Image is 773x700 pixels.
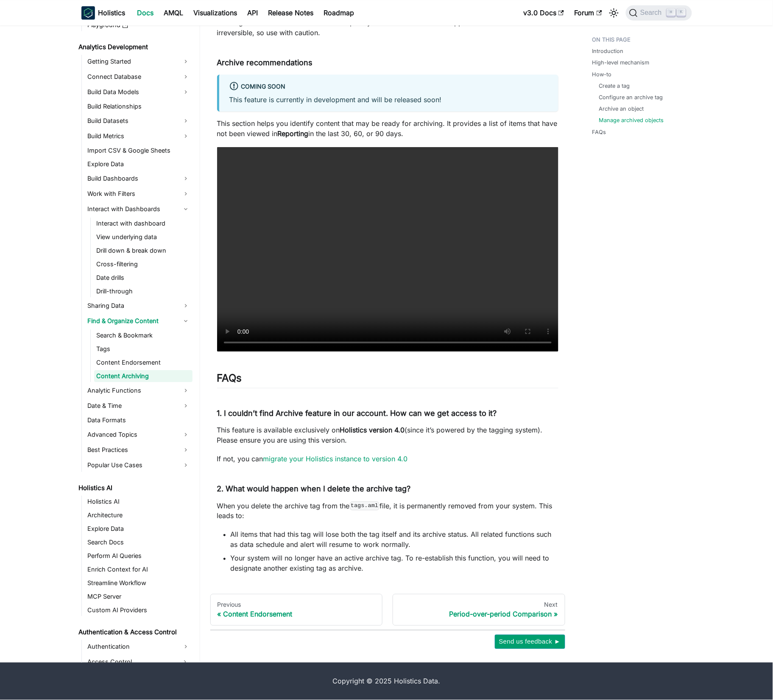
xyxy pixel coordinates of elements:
a: Date drills [94,272,193,284]
a: Connect Database [85,70,193,84]
a: migrate your Holistics instance to version 4.0 [263,455,408,463]
a: How-to [592,70,612,78]
a: Build Metrics [85,129,193,143]
a: View underlying data [94,231,193,243]
a: Data Formats [85,414,193,426]
a: Authentication [85,640,193,653]
a: NextPeriod-over-period Comparison [393,594,565,626]
p: If not, you can [217,454,558,464]
span: Send us feedback ► [499,636,561,647]
button: Switch between dark and light mode (currently light mode) [607,6,621,20]
div: Content Endorsement [218,610,376,619]
button: Send us feedback ► [495,635,565,649]
a: Explore Data [85,523,193,535]
a: Interact with dashboard [94,218,193,229]
a: AMQL [159,6,189,20]
a: Drill-through [94,285,193,297]
a: API [243,6,263,20]
a: Archive an object [599,105,644,113]
h4: Archive recommendations [217,58,558,68]
a: Build Data Models [85,85,193,99]
img: Holistics [81,6,95,20]
a: Import CSV & Google Sheets [85,145,193,156]
a: Content Endorsement [94,357,193,368]
a: v3.0 Docs [519,6,569,20]
a: Enrich Context for AI [85,563,193,575]
b: Holistics [98,8,126,18]
a: Roadmap [319,6,360,20]
a: Release Notes [263,6,319,20]
kbd: K [677,8,686,16]
kbd: ⌘ [667,8,675,16]
p: Deleting an archived item removes it completely from all locations in the application. This actio... [217,17,558,38]
a: Drill down & break down [94,245,193,257]
h4: 1. I couldn’t find Archive feature in our account. How can we get access to it? [217,409,558,418]
a: Work with Filters [85,187,193,201]
nav: Docs pages [210,594,565,626]
a: PreviousContent Endorsement [210,594,383,626]
a: Configure an archive tag [599,93,663,101]
a: Introduction [592,47,624,55]
a: Holistics AI [76,482,193,494]
div: Previous [218,601,376,609]
div: Copyright © 2025 Holistics Data. [117,676,656,686]
button: Expand sidebar category 'Access Control' [177,655,193,669]
a: Cross-filtering [94,258,193,270]
code: tags.aml [350,502,380,510]
a: Custom AI Providers [85,604,193,616]
a: Build Dashboards [85,172,193,185]
a: Search Docs [85,536,193,548]
a: Docs [132,6,159,20]
a: Tags [94,343,193,355]
a: Visualizations [189,6,243,20]
a: Holistics AI [85,496,193,508]
a: Getting Started [85,55,193,68]
a: Advanced Topics [85,428,193,441]
h2: FAQs [217,372,558,388]
div: Period-over-period Comparison [400,610,558,619]
a: HolisticsHolistics [81,6,126,20]
p: This feature is available exclusively on (since it’s powered by the tagging system). Please ensur... [217,425,558,445]
strong: Reporting [278,129,309,138]
a: Manage archived objects [599,116,664,124]
a: Access Control [85,655,177,669]
a: Streamline Workflow [85,577,193,589]
a: Content Archiving [94,370,193,382]
h4: 2. What would happen when I delete the archive tag? [217,484,558,494]
a: Find & Organize Content [85,314,193,328]
span: Search [638,9,667,17]
p: This section helps you identify content that may be ready for archiving. It provides a list of it... [217,118,558,139]
a: Popular Use Cases [85,458,193,472]
p: This feature is currently in development and will be released soon! [229,95,548,105]
li: All items that had this tag will lose both the tag itself and its archive status. All related fun... [231,530,558,550]
a: Explore Data [85,158,193,170]
a: Analytics Development [76,41,193,53]
a: High-level mechanism [592,59,650,67]
a: Best Practices [85,443,193,457]
a: Create a tag [599,82,630,90]
a: Authentication & Access Control [76,626,193,638]
div: Next [400,601,558,609]
p: When you delete the archive tag from the file, it is permanently removed from your system. This l... [217,501,558,521]
a: Architecture [85,509,193,521]
a: Build Datasets [85,114,193,128]
video: Your browser does not support embedding video, but you can . [217,147,558,352]
a: Perform AI Queries [85,550,193,562]
a: MCP Server [85,591,193,602]
button: Search (Command+K) [626,5,692,20]
a: Forum [569,6,607,20]
a: Build Relationships [85,100,193,112]
a: Sharing Data [85,299,193,312]
div: Coming soon [229,81,548,92]
a: FAQs [592,128,606,136]
strong: Holistics version 4.0 [340,426,405,434]
a: Analytic Functions [85,384,193,397]
a: Search & Bookmark [94,329,193,341]
li: Your system will no longer have an active archive tag. To re-establish this function, you will ne... [231,553,558,574]
a: Interact with Dashboards [85,202,193,216]
a: Date & Time [85,399,193,413]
